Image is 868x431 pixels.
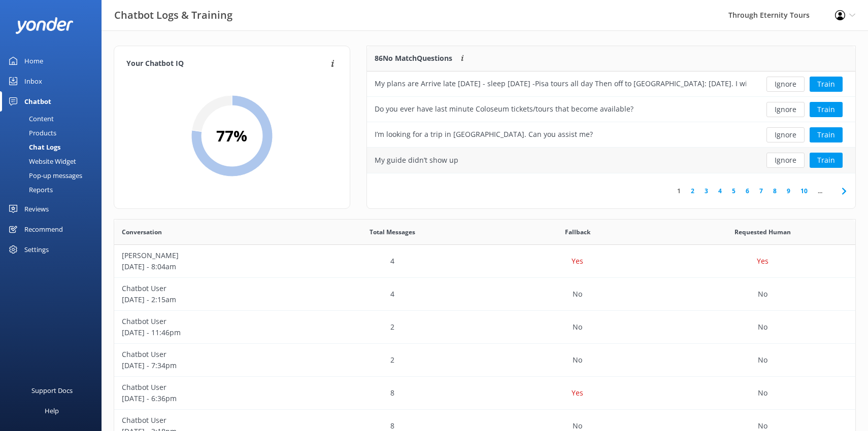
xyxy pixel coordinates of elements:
p: No [573,321,582,333]
div: grid [367,71,855,173]
p: 4 [390,256,394,267]
p: 4 [390,289,394,300]
a: Website Widget [6,154,102,168]
p: Yes [572,387,583,399]
p: Chatbot User [122,382,292,393]
a: 7 [754,186,768,196]
a: 10 [795,186,813,196]
button: Ignore [766,153,805,168]
button: Train [810,102,843,117]
p: 2 [390,354,394,366]
a: 2 [686,186,699,196]
div: Help [45,401,59,421]
div: Products [6,126,56,140]
p: No [758,289,767,300]
a: Chat Logs [6,140,102,154]
div: Inbox [24,71,42,91]
div: Recommend [24,219,63,239]
img: yonder-white-logo.png [15,17,74,34]
a: Content [6,112,102,126]
div: Settings [24,239,49,260]
div: Support Docs [31,380,73,401]
p: [DATE] - 7:34pm [122,360,292,371]
a: 1 [672,186,686,196]
p: Yes [572,256,583,267]
p: Chatbot User [122,283,292,294]
p: Chatbot User [122,349,292,360]
div: row [114,245,855,278]
span: Conversation [122,227,162,237]
div: Reviews [24,199,49,219]
button: Ignore [766,127,805,142]
a: 4 [713,186,727,196]
a: 8 [768,186,782,196]
p: Chatbot User [122,415,292,426]
h2: 77 % [216,124,247,148]
div: My plans are Arrive late [DATE] - sleep [DATE] -Pisa tours all day Then off to [GEOGRAPHIC_DATA]:... [375,78,746,89]
button: Train [810,153,843,168]
p: No [573,354,582,366]
div: Chatbot [24,91,51,112]
div: row [367,71,855,97]
p: No [758,354,767,366]
div: Website Widget [6,154,76,168]
p: Yes [757,256,769,267]
a: 3 [699,186,713,196]
div: row [114,278,855,311]
a: Products [6,126,102,140]
button: Train [810,77,843,92]
a: 9 [782,186,795,196]
div: Chat Logs [6,140,60,154]
div: Content [6,112,54,126]
p: [PERSON_NAME] [122,250,292,261]
p: [DATE] - 2:15am [122,294,292,305]
a: 5 [727,186,741,196]
p: 8 [390,387,394,399]
p: 86 No Match Questions [375,53,452,64]
div: row [114,344,855,377]
span: Requested Human [735,227,791,237]
span: Total Messages [370,227,415,237]
div: Do you ever have last minute Coloseum tickets/tours that become available? [375,103,633,115]
p: [DATE] - 6:36pm [122,393,292,404]
button: Ignore [766,77,805,92]
span: Fallback [565,227,590,237]
p: No [573,289,582,300]
p: Chatbot User [122,316,292,327]
div: Reports [6,183,53,197]
div: row [114,377,855,410]
h3: Chatbot Logs & Training [114,7,232,23]
div: My guide didn’t show up [375,155,458,166]
p: No [758,387,767,399]
p: [DATE] - 8:04am [122,261,292,272]
div: row [367,97,855,122]
a: 6 [741,186,754,196]
div: I’m looking for a trip in [GEOGRAPHIC_DATA]. Can you assist me? [375,129,593,140]
a: Pop-up messages [6,168,102,183]
p: 2 [390,321,394,333]
div: row [367,148,855,173]
div: Home [24,51,43,71]
div: row [367,122,855,148]
p: [DATE] - 11:46pm [122,327,292,338]
div: Pop-up messages [6,168,82,183]
button: Ignore [766,102,805,117]
span: ... [813,186,827,196]
p: No [758,321,767,333]
a: Reports [6,183,102,197]
div: row [114,311,855,344]
h4: Your Chatbot IQ [126,58,328,69]
button: Train [810,127,843,142]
